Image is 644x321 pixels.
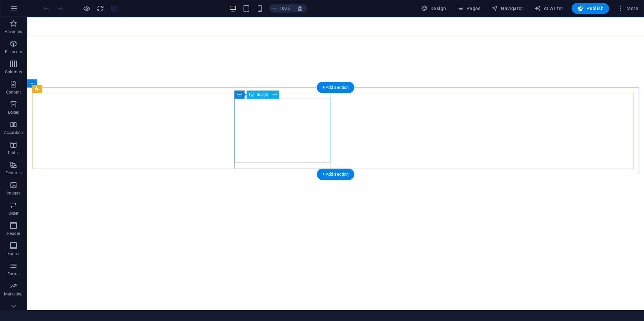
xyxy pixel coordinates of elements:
[617,5,638,12] span: More
[418,3,449,14] div: Design (Ctrl+Alt+Y)
[572,3,609,14] button: Publish
[534,5,563,12] span: AI Writer
[421,5,446,12] span: Design
[297,5,303,11] i: On resize automatically adjust zoom level to fit chosen device.
[269,4,293,12] button: 100%
[489,3,526,14] button: Navigator
[614,3,641,14] button: More
[257,93,268,97] span: Image
[317,82,354,93] div: + Add section
[491,5,523,12] span: Navigator
[280,4,290,12] h6: 100%
[317,169,354,180] div: + Add section
[8,211,19,216] p: Slider
[532,3,566,14] button: AI Writer
[454,3,483,14] button: Pages
[7,190,21,196] p: Images
[7,271,20,277] p: Forms
[7,251,20,256] p: Footer
[96,4,104,12] button: reload
[7,231,20,236] p: Header
[5,69,22,75] p: Columns
[5,170,22,176] p: Features
[8,110,19,115] p: Boxes
[5,29,22,34] p: Favorites
[4,291,23,297] p: Marketing
[96,5,104,12] i: Reload page
[83,4,91,12] button: Click here to leave preview mode and continue editing
[6,90,21,95] p: Content
[418,3,449,14] button: Design
[5,49,22,55] p: Elements
[4,130,23,135] p: Accordion
[457,5,480,12] span: Pages
[577,5,604,12] span: Publish
[7,150,20,155] p: Tables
